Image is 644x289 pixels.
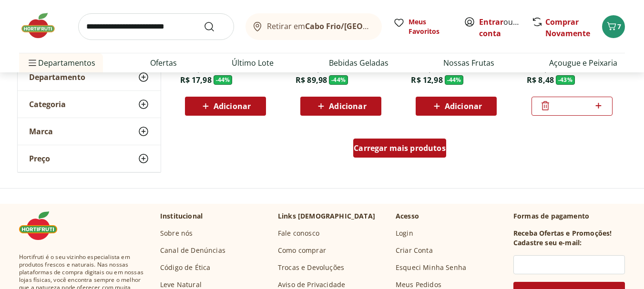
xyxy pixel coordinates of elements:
[19,11,67,40] img: Hortifruti
[513,211,625,221] p: Formas de pagamento
[393,17,452,36] a: Meus Favoritos
[396,246,433,255] a: Criar Conta
[245,13,382,40] button: Retirar emCabo Frio/[GEOGRAPHIC_DATA]
[443,57,494,69] a: Nossas Frutas
[27,51,95,74] span: Departamentos
[204,21,226,32] button: Submit Search
[214,75,233,85] span: - 44 %
[150,57,177,69] a: Ofertas
[160,229,193,238] a: Sobre nós
[278,211,375,221] p: Links [DEMOGRAPHIC_DATA]
[445,102,482,110] span: Adicionar
[278,229,319,238] a: Fale conosco
[29,127,53,136] span: Marca
[29,100,66,109] span: Categoria
[278,246,326,255] a: Como comprar
[549,57,617,69] a: Açougue e Peixaria
[445,75,464,85] span: - 44 %
[27,51,38,74] button: Menu
[396,229,413,238] a: Login
[18,91,161,118] button: Categoria
[19,211,67,240] img: Hortifruti
[296,75,327,85] span: R$ 89,98
[160,211,203,221] p: Institucional
[267,22,372,30] span: Retirar em
[479,16,521,39] span: ou
[160,246,225,255] a: Canal de Denúncias
[160,263,210,272] a: Código de Ética
[513,238,582,248] h3: Cadastre seu e-mail:
[300,97,381,116] button: Adicionar
[278,263,344,272] a: Trocas e Devoluções
[527,75,554,85] span: R$ 8,48
[409,17,452,36] span: Meus Favoritos
[329,75,348,85] span: - 44 %
[617,22,621,31] span: 7
[214,102,251,110] span: Adicionar
[556,75,575,85] span: - 43 %
[354,144,446,152] span: Carregar mais produtos
[329,57,388,69] a: Bebidas Geladas
[416,97,497,116] button: Adicionar
[353,139,446,161] a: Carregar mais produtos
[18,118,161,145] button: Marca
[602,15,625,38] button: Carrinho
[513,229,612,238] h3: Receba Ofertas e Promoções!
[180,75,212,85] span: R$ 17,98
[18,145,161,172] button: Preço
[329,102,366,110] span: Adicionar
[545,17,590,39] a: Comprar Novamente
[18,64,161,90] button: Departamento
[479,17,503,27] a: Entrar
[411,75,442,85] span: R$ 12,98
[232,57,274,69] a: Último Lote
[396,211,419,221] p: Acesso
[396,263,466,272] a: Esqueci Minha Senha
[29,72,85,82] span: Departamento
[479,17,532,39] a: Criar conta
[78,13,234,40] input: search
[305,21,423,31] b: Cabo Frio/[GEOGRAPHIC_DATA]
[29,154,50,163] span: Preço
[185,97,266,116] button: Adicionar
